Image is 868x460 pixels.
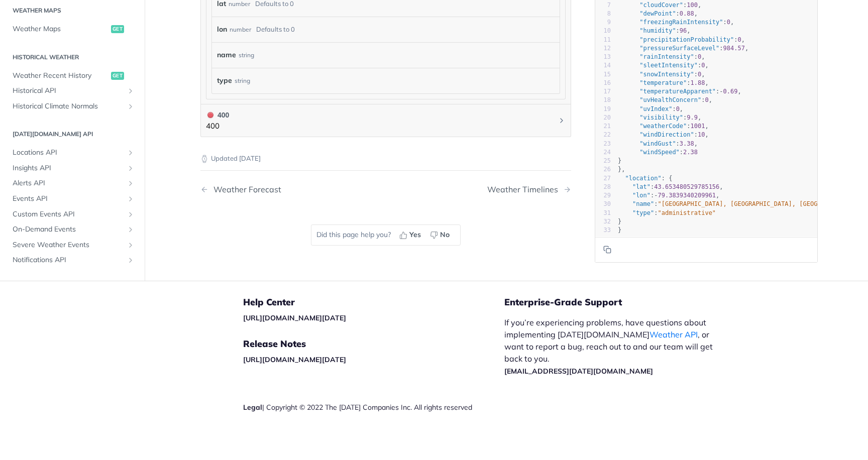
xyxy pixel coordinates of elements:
[200,154,571,164] p: Updated [DATE]
[200,175,571,204] nav: Pagination Controls
[243,355,346,364] a: [URL][DOMAIN_NAME][DATE]
[239,48,254,62] div: string
[632,192,650,199] span: "lon"
[243,403,262,412] a: Legal
[654,183,719,190] span: 43.653480529785156
[595,226,611,235] div: 33
[243,313,346,322] a: [URL][DOMAIN_NAME][DATE]
[200,185,359,194] a: Previous Page: Weather Forecast
[698,70,701,77] span: 0
[127,149,135,157] button: Show subpages for Locations API
[618,174,672,181] span: : {
[618,27,691,34] span: : ,
[8,52,137,61] h2: Historical Weather
[8,206,137,221] a: Custom Events APIShow subpages for Custom Events API
[13,86,124,96] span: Historical API
[618,105,683,112] span: : ,
[8,68,137,83] a: Weather Recent Historyget
[256,22,295,37] div: Defaults to 0
[618,123,709,130] span: : ,
[8,6,137,15] h2: Weather Maps
[687,1,698,8] span: 100
[705,96,708,103] span: 0
[487,185,571,194] a: Next Page: Weather Timelines
[595,9,611,18] div: 8
[595,1,611,9] div: 7
[595,157,611,165] div: 25
[680,27,687,34] span: 96
[595,208,611,217] div: 31
[618,192,719,199] span: : ,
[691,79,705,86] span: 1.88
[639,79,687,86] span: "temperature"
[618,62,709,69] span: : ,
[639,19,723,26] span: "freezingRainIntensity"
[504,296,739,308] h5: Enterprise-Grade Support
[687,113,698,121] span: 9.9
[243,402,504,412] div: | Copyright © 2022 The [DATE] Companies Inc. All rights reserved
[618,140,698,147] span: : ,
[639,1,683,8] span: "cloudCover"
[658,192,716,199] span: 79.3839340209961
[680,140,694,147] span: 3.38
[208,185,281,194] div: Weather Forecast
[13,224,124,235] span: On-Demand Events
[13,101,124,111] span: Historical Climate Normals
[217,73,232,88] label: type
[595,27,611,35] div: 10
[217,48,236,62] label: name
[683,148,698,155] span: 2.38
[595,174,611,182] div: 27
[654,192,658,199] span: -
[632,183,650,190] span: "lat"
[723,44,745,51] span: 984.57
[639,44,719,51] span: "pressureSurfaceLevel"
[111,71,124,79] span: get
[13,178,124,188] span: Alerts API
[618,113,701,121] span: : ,
[595,96,611,104] div: 18
[206,109,229,121] div: 400
[639,96,701,103] span: "uvHealthConcern"
[595,217,611,225] div: 32
[618,79,709,86] span: : ,
[618,157,621,164] span: }
[618,44,748,51] span: : ,
[230,22,251,37] div: number
[639,27,676,34] span: "humidity"
[487,185,563,194] div: Weather Timelines
[719,88,723,95] span: -
[127,256,135,264] button: Show subpages for Notifications API
[618,226,621,234] span: }
[595,139,611,148] div: 23
[658,209,716,216] span: "administrative"
[618,10,698,17] span: : ,
[595,182,611,191] div: 28
[595,104,611,113] div: 19
[600,242,614,257] button: Copy to clipboard
[111,25,124,33] span: get
[13,209,124,219] span: Custom Events API
[8,22,137,37] a: Weather Mapsget
[558,117,566,125] svg: Chevron
[595,165,611,174] div: 26
[639,131,694,138] span: "windDirection"
[698,53,701,60] span: 0
[618,19,734,26] span: : ,
[618,36,745,43] span: : ,
[723,88,738,95] span: 0.69
[504,316,723,377] p: If you’re experiencing problems, have questions about implementing [DATE][DOMAIN_NAME] , or want ...
[127,164,135,172] button: Show subpages for Insights API
[206,109,566,132] button: 400 400400
[618,88,741,95] span: : ,
[426,227,455,243] button: No
[595,200,611,208] div: 30
[595,70,611,78] div: 15
[243,338,504,350] h5: Release Notes
[8,253,137,268] a: Notifications APIShow subpages for Notifications API
[639,113,683,121] span: "visibility"
[8,176,137,191] a: Alerts APIShow subpages for Alerts API
[639,36,734,43] span: "precipitationProbability"
[632,209,654,216] span: "type"
[639,70,694,77] span: "snowIntensity"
